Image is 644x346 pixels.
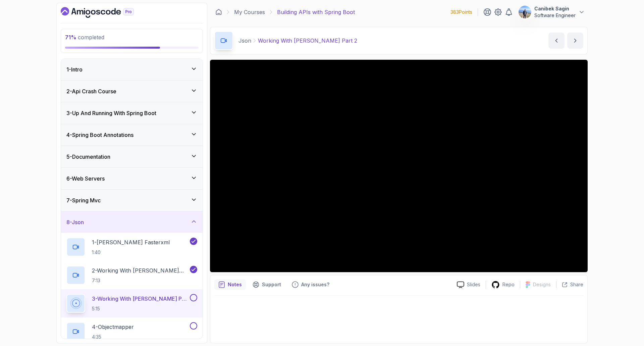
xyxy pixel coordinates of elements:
[92,238,170,246] p: 1 - [PERSON_NAME] Fasterxml
[92,334,134,340] p: 4:35
[533,281,551,288] p: Designs
[214,279,246,290] button: notes button
[262,281,281,288] p: Support
[519,6,531,18] img: user profile image
[451,281,486,288] a: Slides
[66,322,197,341] button: 4-Objectmapper4:35
[450,9,472,15] p: 383 Points
[66,131,133,139] h3: 4 - Spring Boot Annotations
[215,9,222,15] a: Dashboard
[66,218,84,226] h3: 8 - Json
[61,211,203,233] button: 8-Json
[66,175,105,183] h3: 6 - Web Servers
[301,281,329,288] p: Any issues?
[66,65,83,73] h3: 1 - Intro
[92,277,189,284] p: 7:13
[238,37,251,45] p: Json
[61,7,149,18] a: Dashboard
[92,295,189,303] p: 3 - Working With [PERSON_NAME] Part 2
[66,266,197,285] button: 2-Working With [PERSON_NAME] Part 17:13
[518,5,585,19] button: user profile imageCanibek SaginSoftware Engineer
[556,281,583,288] button: Share
[570,281,583,288] p: Share
[61,124,203,146] button: 4-Spring Boot Annotations
[61,102,203,124] button: 3-Up And Running With Spring Boot
[61,59,203,80] button: 1-Intro
[66,87,116,95] h3: 2 - Api Crash Course
[92,323,134,331] p: 4 - Objectmapper
[65,34,76,41] span: 71 %
[61,190,203,211] button: 7-Spring Mvc
[567,33,583,49] button: next content
[534,5,576,12] p: Canibek Sagin
[65,34,104,41] span: completed
[288,279,333,290] button: Feedback button
[66,109,156,117] h3: 3 - Up And Running With Spring Boot
[92,249,170,256] p: 1:40
[66,294,197,313] button: 3-Working With [PERSON_NAME] Part 25:15
[228,281,242,288] p: Notes
[61,168,203,189] button: 6-Web Servers
[548,33,565,49] button: previous content
[486,281,520,289] a: Repo
[66,196,101,204] h3: 7 - Spring Mvc
[234,8,265,16] a: My Courses
[92,305,189,312] p: 5:15
[534,12,576,19] p: Software Engineer
[249,279,285,290] button: Support button
[66,153,110,161] h3: 5 - Documentation
[61,81,203,102] button: 2-Api Crash Course
[277,8,355,16] p: Building APIs with Spring Boot
[467,281,480,288] p: Slides
[502,281,515,288] p: Repo
[210,60,588,272] iframe: 3 - Working with Jackson Part 2
[66,238,197,256] button: 1-[PERSON_NAME] Fasterxml1:40
[61,146,203,167] button: 5-Documentation
[92,266,189,275] p: 2 - Working With [PERSON_NAME] Part 1
[258,37,357,45] p: Working With [PERSON_NAME] Part 2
